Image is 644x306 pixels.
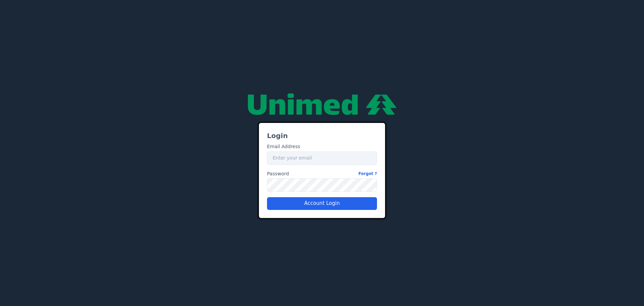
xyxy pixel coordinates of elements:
img: null [248,93,396,115]
label: Email Address [267,143,300,150]
input: Enter your email [267,151,377,165]
label: Password [267,170,377,177]
button: Account Login [267,197,377,210]
a: Forgot ? [358,170,377,177]
h3: Login [267,131,377,140]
